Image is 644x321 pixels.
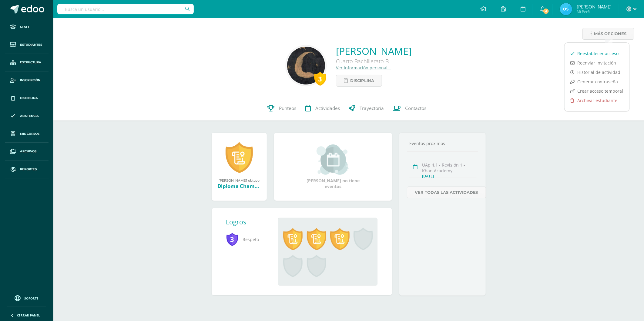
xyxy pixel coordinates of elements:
[350,75,374,86] span: Disciplina
[336,45,411,58] a: [PERSON_NAME]
[565,49,629,58] a: Reestablecer acceso
[5,160,49,178] a: Reportes
[565,96,629,105] a: Archivar estudiante
[226,218,273,226] div: Logros
[57,4,194,14] input: Busca un usuario...
[279,105,296,111] span: Punteos
[5,54,49,72] a: Estructura
[218,178,261,183] div: [PERSON_NAME] obtuvo
[5,125,49,143] a: Mis cursos
[315,105,340,111] span: Actividades
[317,144,350,175] img: event_small.png
[5,89,49,107] a: Disciplina
[336,75,382,87] a: Disciplina
[20,167,37,172] span: Reportes
[565,77,629,86] a: Generar contraseña
[25,296,39,300] span: Soporte
[301,96,344,121] a: Actividades
[594,28,626,39] span: Más opciones
[314,72,326,86] div: 3
[20,78,40,83] span: Inscripción
[582,28,634,40] a: Más opciones
[565,68,629,77] a: Historial de actividad
[20,60,41,65] span: Estructura
[5,107,49,125] a: Asistencia
[565,86,629,96] a: Crear acceso temporal
[344,96,388,121] a: Trayectoria
[20,114,39,118] span: Asistencia
[560,3,572,15] img: 070b477f6933f8ce66674da800cc5d3f.png
[336,65,391,71] a: Ver información personal...
[5,143,49,160] a: Archivos
[20,149,36,154] span: Archivos
[263,96,301,121] a: Punteos
[7,294,46,302] a: Soporte
[543,8,549,15] span: 4
[226,231,269,248] span: Respeto
[388,96,431,121] a: Contactos
[5,18,49,36] a: Staff
[577,9,612,14] span: Mi Perfil
[405,105,426,111] span: Contactos
[17,313,40,317] span: Cerrar panel
[336,58,411,65] div: Cuarto Bachillerato B
[422,174,477,179] div: [DATE]
[218,183,261,190] div: Diploma Champagnat
[422,162,477,174] div: UAp 4.1 - Revisión 1 - Khan Academy
[360,105,384,111] span: Trayectoria
[407,187,486,198] a: Ver todas las actividades
[577,4,612,10] span: [PERSON_NAME]
[565,58,629,68] a: Reenviar Invitación
[20,96,38,101] span: Disciplina
[287,47,325,84] img: adae6baf2490d4f80064b276ca630d13.png
[303,144,363,189] div: [PERSON_NAME] no tiene eventos
[20,25,30,29] span: Staff
[226,232,238,246] span: 3
[20,131,39,136] span: Mis cursos
[5,36,49,54] a: Estudiantes
[5,71,49,89] a: Inscripción
[20,42,42,47] span: Estudiantes
[407,141,478,146] div: Eventos próximos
